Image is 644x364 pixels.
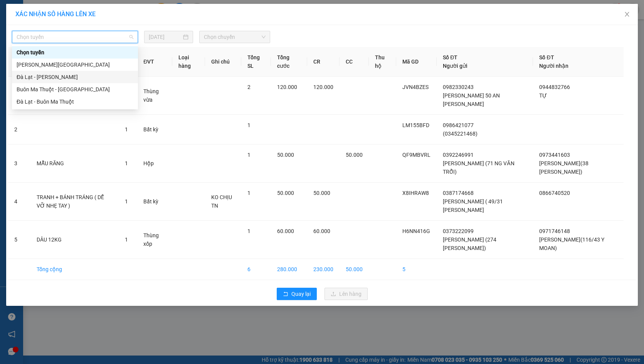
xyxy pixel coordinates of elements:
span: 60.000 [277,228,294,234]
button: Close [616,4,638,25]
div: Đà Lạt - Buôn Ma Thuột [17,97,133,106]
span: 0387174668 [443,190,474,196]
span: 60.000 [313,228,330,234]
span: 1 [247,228,251,234]
td: 230.000 [307,259,340,280]
td: 4 [8,183,30,221]
span: Số ĐT [539,54,554,60]
td: 280.000 [271,259,307,280]
span: [PERSON_NAME] (71 NG VĂN TRỖI) [443,160,514,175]
td: Tổng cộng [30,259,119,280]
span: [PERSON_NAME](38 [PERSON_NAME]) [539,160,589,175]
span: KO CHỊU TN [211,194,232,209]
div: Buôn Ma Thuột - [GEOGRAPHIC_DATA] [17,85,133,94]
th: Tổng SL [241,47,271,77]
span: [PERSON_NAME] (274 [PERSON_NAME]) [443,237,496,251]
span: 0986421077 [443,122,474,128]
span: close [624,11,630,17]
span: 1 [247,190,251,196]
div: Buôn Ma Thuột - Đà Lạt [12,83,138,96]
td: Hộp [137,144,172,183]
span: X8IHRAW8 [402,190,429,196]
td: 50.000 [340,259,369,280]
td: MẪU RĂNG [30,144,119,183]
span: 120.000 [277,84,297,90]
span: Chọn chuyến [204,31,266,43]
span: 1 [125,237,128,243]
span: Người nhận [539,63,568,69]
span: LM155BFD [402,122,429,128]
span: 0866740520 [539,190,570,196]
th: CC [340,47,369,77]
th: STT [8,47,30,77]
th: CR [307,47,340,77]
button: uploadLên hàng [325,288,368,300]
input: 15/09/2025 [149,33,182,41]
span: QF9MBVRL [402,152,430,158]
td: DÂU 12KG [30,221,119,259]
td: 3 [8,144,30,183]
td: 6 [241,259,271,280]
span: 50.000 [277,190,294,196]
td: Bất kỳ [137,115,172,144]
span: 0944832766 [539,84,570,90]
span: Quay lại [291,290,311,298]
span: [PERSON_NAME] ( 49/31 [PERSON_NAME] [443,198,503,213]
td: 2 [8,115,30,144]
span: 0973441603 [539,152,570,158]
span: TỰ [539,92,547,99]
span: Người gửi [443,63,467,69]
span: 1 [247,152,251,158]
span: 50.000 [346,152,363,158]
td: Bất kỳ [137,183,172,221]
span: 2 [247,84,251,90]
span: H6NN416G [402,228,430,234]
div: Chọn tuyến [17,48,133,57]
td: Thùng xốp [137,221,172,259]
span: 50.000 [313,190,330,196]
span: 0373222099 [443,228,474,234]
span: 0392246991 [443,152,474,158]
div: Gia Lai - Đà Lạt [12,59,138,71]
th: Thu hộ [369,47,396,77]
button: rollbackQuay lại [277,288,317,300]
div: Đà Lạt - [PERSON_NAME] [17,73,133,81]
span: Số ĐT [443,54,457,60]
div: Đà Lạt - Gia Lai [12,71,138,83]
span: 1 [125,198,128,205]
div: [PERSON_NAME][GEOGRAPHIC_DATA] [17,60,133,69]
span: XÁC NHẬN SỐ HÀNG LÊN XE [15,10,96,18]
span: 0971746148 [539,228,570,234]
th: Loại hàng [172,47,205,77]
th: ĐVT [137,47,172,77]
td: TRANH + BÁNH TRÁNG ( DỄ VỠ NHẸ TAY ) [30,183,119,221]
div: Chọn tuyến [12,46,138,59]
span: JVN4BZES [402,84,429,90]
span: rollback [283,291,288,297]
span: 1 [247,122,251,128]
span: 120.000 [313,84,333,90]
span: [PERSON_NAME](116/43 Y MOAN) [539,237,604,251]
td: 5 [8,221,30,259]
th: Ghi chú [205,47,241,77]
td: 5 [396,259,437,280]
span: (0345221468) [443,131,478,137]
span: Chọn tuyến [17,31,133,43]
td: Thùng vừa [137,77,172,115]
span: 1 [125,160,128,166]
td: 1 [8,77,30,115]
span: 1 [125,126,128,133]
span: 0982330243 [443,84,474,90]
span: 50.000 [277,152,294,158]
th: Mã GD [396,47,437,77]
span: [PERSON_NAME] 50 AN [PERSON_NAME] [443,92,500,107]
div: Đà Lạt - Buôn Ma Thuột [12,96,138,108]
th: Tổng cước [271,47,307,77]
